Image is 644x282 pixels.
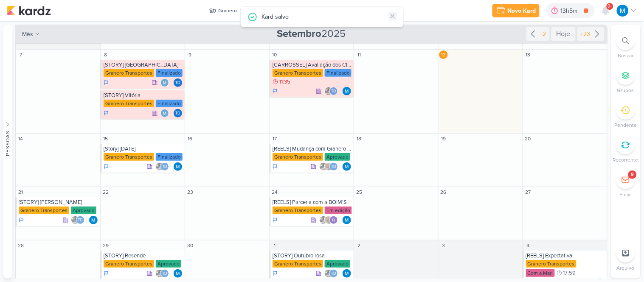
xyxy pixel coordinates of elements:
[104,252,183,259] div: [STORY] Resende
[615,121,637,129] p: Pendente
[160,162,169,171] div: Thais de carvalho
[439,50,448,59] div: 12
[355,134,363,143] div: 18
[279,79,290,85] span: 11:35
[104,92,183,99] div: [STORY] Vitória
[439,188,448,196] div: 26
[343,216,351,224] img: MARIANA MIRANDA
[273,153,323,161] div: Granero Transportes
[160,109,169,117] img: MARIANA MIRANDA
[277,27,346,41] span: 2025
[561,6,580,15] div: 13h5m
[155,162,164,171] img: Everton Granero
[608,3,613,10] span: 9+
[343,162,351,171] img: MARIANA MIRANDA
[262,12,387,21] div: Kard salvo
[611,31,641,59] li: Ctrl + F
[355,241,363,250] div: 2
[270,50,279,59] div: 10
[174,269,182,278] div: Responsável: MARIANA MIRANDA
[155,162,171,171] div: Colaboradores: Everton Granero, Thais de carvalho
[160,78,169,87] img: MARIANA MIRANDA
[17,50,25,59] div: 7
[620,191,632,198] p: Email
[331,89,336,94] p: Td
[273,145,352,152] div: [REELS] Mudança com Granero e sem Granero
[331,165,336,169] p: Td
[355,188,363,196] div: 25
[17,241,25,250] div: 28
[273,88,278,95] div: Em Andamento
[162,272,167,276] p: Td
[343,269,351,278] div: Responsável: MARIANA MIRANDA
[579,30,592,39] div: +23
[175,81,180,85] p: Td
[174,162,182,171] div: Responsável: MARIANA MIRANDA
[175,112,180,116] p: Td
[273,270,278,277] div: Em Andamento
[19,217,24,223] div: Em Andamento
[273,69,323,77] div: Granero Transportes
[319,162,328,171] img: Everton Granero
[270,241,279,250] div: 1
[343,216,351,224] div: Responsável: MARIANA MIRANDA
[324,216,333,224] img: Sarah Violante
[174,162,182,171] img: MARIANA MIRANDA
[617,5,629,17] img: MARIANA MIRANDA
[329,87,338,95] div: Thais de carvalho
[89,216,98,224] div: Responsável: MARIANA MIRANDA
[329,162,338,171] div: Thais de carvalho
[4,130,11,156] div: Pessoas
[174,269,182,278] img: MARIANA MIRANDA
[273,163,278,170] div: Em Andamento
[3,25,12,279] button: Pessoas
[324,162,333,171] img: Sarah Violante
[104,153,154,161] div: Granero Transportes
[319,162,340,171] div: Colaboradores: Everton Granero, Sarah Violante, Thais de carvalho
[319,216,328,224] img: Everton Granero
[104,100,154,107] div: Granero Transportes
[319,216,340,224] div: Colaboradores: Everton Granero, Sarah Violante, Rafael Granero
[524,50,532,59] div: 13
[174,78,182,87] div: Responsável: Thais de carvalho
[331,272,336,276] p: Td
[186,241,194,250] div: 30
[17,134,25,143] div: 14
[101,134,110,143] div: 15
[343,269,351,278] img: MARIANA MIRANDA
[277,28,322,40] strong: Setembro
[538,30,548,39] div: +2
[101,241,110,250] div: 29
[526,252,605,259] div: [REELS] Expectativa
[324,87,340,95] div: Colaboradores: Everton Granero, Thais de carvalho
[439,241,448,250] div: 3
[343,87,351,95] div: Responsável: MARIANA MIRANDA
[270,188,279,196] div: 24
[155,269,171,278] div: Colaboradores: Everton Granero, Thais de carvalho
[104,163,109,170] div: Em Andamento
[186,134,194,143] div: 16
[526,260,577,268] div: Granero Transportes
[343,162,351,171] div: Responsável: MARIANA MIRANDA
[613,156,638,164] p: Recorrente
[156,153,183,161] div: Finalizado
[273,217,278,223] div: Em Andamento
[89,216,98,224] img: MARIANA MIRANDA
[343,87,351,95] img: MARIANA MIRANDA
[325,153,350,161] div: Aprovado
[526,269,555,277] div: Com a Mari
[563,270,576,276] span: 17:59
[22,30,33,39] span: mês
[273,199,352,206] div: [REELS] Parceria com a BOIM'S
[329,216,338,224] img: Rafael Granero
[104,110,109,117] div: Em Andamento
[324,87,333,95] img: Everton Granero
[439,134,448,143] div: 19
[156,100,183,107] div: Finalizado
[273,61,352,68] div: [CARROSSEL] Avaliação dos Clientes
[156,260,181,268] div: Aprovado
[101,188,110,196] div: 22
[524,241,532,250] div: 4
[324,269,340,278] div: Colaboradores: Everton Granero, Thais de carvalho
[162,165,167,169] p: Td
